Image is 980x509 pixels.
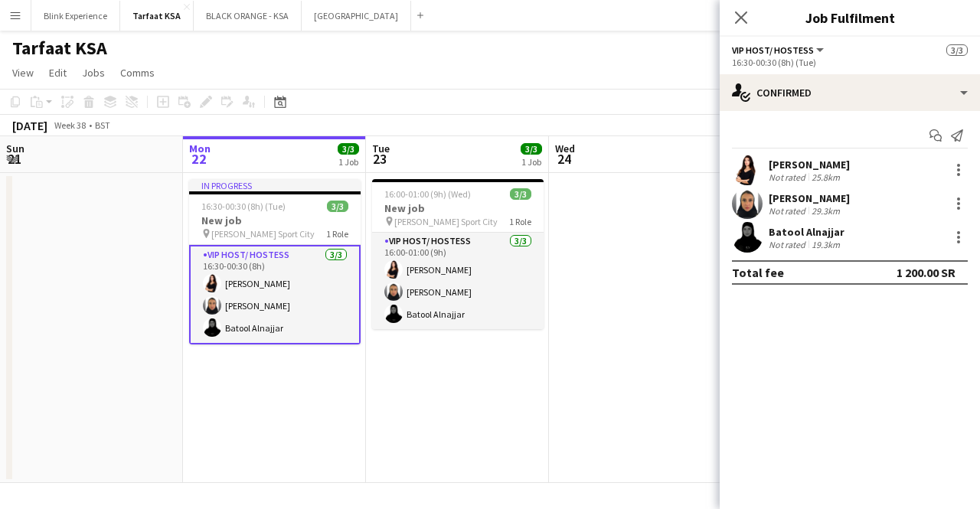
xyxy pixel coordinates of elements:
[720,8,980,28] h3: Job Fulfilment
[43,63,73,83] a: Edit
[189,179,361,191] div: In progress
[521,156,541,168] div: 1 Job
[12,66,34,80] span: View
[95,119,110,131] div: BST
[769,205,808,217] div: Not rated
[189,179,361,344] app-job-card: In progress16:30-00:30 (8h) (Tue)3/3New job [PERSON_NAME] Sport City1 RoleVIP Host/ Hostess3/316:...
[12,37,107,60] h1: Tarfaat KSA
[4,150,24,168] span: 21
[732,57,968,68] div: 16:30-00:30 (8h) (Tue)
[808,205,843,217] div: 29.3km
[49,66,67,80] span: Edit
[12,118,47,133] div: [DATE]
[372,142,390,155] span: Tue
[120,1,194,31] button: Tarfaat KSA
[897,265,955,280] div: 1 200.00 SR
[510,188,531,200] span: 3/3
[732,44,826,56] button: VIP Host/ Hostess
[194,1,302,31] button: BLACK ORANGE - KSA
[808,239,843,250] div: 19.3km
[384,188,471,200] span: 16:00-01:00 (9h) (Wed)
[769,225,844,239] div: Batool Alnajjar
[372,233,544,329] app-card-role: VIP Host/ Hostess3/316:00-01:00 (9h)[PERSON_NAME][PERSON_NAME]Batool Alnajjar
[808,171,843,183] div: 25.8km
[187,150,211,168] span: 22
[114,63,161,83] a: Comms
[338,156,358,168] div: 1 Job
[189,142,211,155] span: Mon
[555,142,575,155] span: Wed
[201,201,286,212] span: 16:30-00:30 (8h) (Tue)
[372,201,544,215] h3: New job
[338,143,359,155] span: 3/3
[521,143,542,155] span: 3/3
[6,63,40,83] a: View
[769,239,808,250] div: Not rated
[553,150,575,168] span: 24
[394,216,498,227] span: [PERSON_NAME] Sport City
[189,214,361,227] h3: New job
[211,228,315,240] span: [PERSON_NAME] Sport City
[720,74,980,111] div: Confirmed
[372,179,544,329] app-job-card: 16:00-01:00 (9h) (Wed)3/3New job [PERSON_NAME] Sport City1 RoleVIP Host/ Hostess3/316:00-01:00 (9...
[76,63,111,83] a: Jobs
[189,245,361,344] app-card-role: VIP Host/ Hostess3/316:30-00:30 (8h)[PERSON_NAME][PERSON_NAME]Batool Alnajjar
[31,1,120,31] button: Blink Experience
[6,142,24,155] span: Sun
[370,150,390,168] span: 23
[769,191,850,205] div: [PERSON_NAME]
[120,66,155,80] span: Comms
[769,171,808,183] div: Not rated
[946,44,968,56] span: 3/3
[732,44,814,56] span: VIP Host/ Hostess
[82,66,105,80] span: Jobs
[51,119,89,131] span: Week 38
[769,158,850,171] div: [PERSON_NAME]
[327,201,348,212] span: 3/3
[732,265,784,280] div: Total fee
[509,216,531,227] span: 1 Role
[326,228,348,240] span: 1 Role
[302,1,411,31] button: [GEOGRAPHIC_DATA]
